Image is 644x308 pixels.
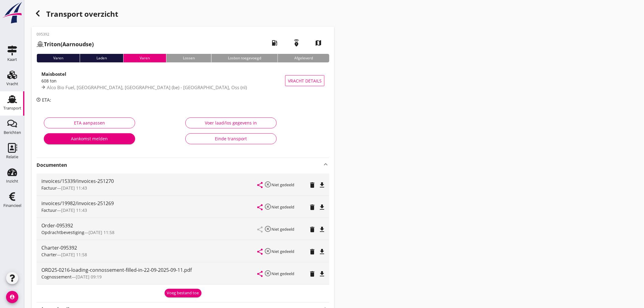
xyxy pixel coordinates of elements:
button: Vracht details [285,75,324,86]
div: Financieel [3,204,21,208]
i: local_gas_station [266,34,283,51]
div: Voeg bestand toe [167,290,199,296]
div: Varen [37,54,80,62]
small: Niet gedeeld [271,182,294,187]
i: delete [309,226,316,233]
i: file_download [318,226,326,233]
div: — [41,251,257,258]
i: delete [309,204,316,211]
span: Opdrachtbevestiging [41,229,84,235]
i: highlight_off [264,203,271,210]
i: delete [309,248,316,255]
div: Kaart [7,58,17,61]
div: Lossen [166,54,211,62]
strong: Documenten [37,162,322,169]
div: Voer laad/los gegevens in [191,120,271,126]
i: account_circle [6,291,18,303]
div: Transport [3,106,21,110]
i: file_download [318,248,326,255]
span: Factuur [41,185,57,191]
div: ORD25-0216-loading-connossement-filled-in-22-09-2025-09-11.pdf [41,266,257,274]
div: invoices/15339/invoices-251270 [41,177,257,185]
div: Afgeleverd [278,54,329,62]
span: [DATE] 11:43 [61,185,87,191]
button: Voeg bestand toe [165,289,201,297]
small: Niet gedeeld [271,271,294,276]
span: ETA: [42,97,51,103]
h2: (Aarnoudse) [37,40,94,48]
div: Varen [123,54,166,62]
small: Niet gedeeld [271,204,294,210]
small: Niet gedeeld [271,249,294,254]
small: Niet gedeeld [271,226,294,232]
div: Berichten [4,131,21,135]
i: file_download [318,270,326,278]
div: Laden [80,54,123,62]
i: highlight_off [264,270,271,277]
span: [DATE] 11:58 [61,252,87,257]
div: — [41,207,257,213]
i: share [256,248,264,255]
i: highlight_off [264,225,271,233]
i: map [310,34,327,51]
i: file_download [318,181,326,189]
span: Cognossement [41,274,72,280]
div: Transport overzicht [32,7,334,22]
div: Charter-095392 [41,244,257,251]
a: Maisbostel608 tonAlco Bio Fuel, [GEOGRAPHIC_DATA], [GEOGRAPHIC_DATA] (be) - [GEOGRAPHIC_DATA], Os... [37,67,329,94]
div: — [41,274,257,280]
img: logo-small.a267ee39.svg [1,2,23,24]
div: Losbon toegevoegd [211,54,278,62]
i: highlight_off [264,247,271,255]
i: emergency_share [288,34,305,51]
button: Einde transport [185,133,277,144]
span: Charter [41,252,57,257]
strong: Triton [44,40,61,48]
div: ETA aanpassen [49,120,130,126]
button: Voer laad/los gegevens in [185,117,277,128]
i: file_download [318,204,326,211]
div: — [41,229,257,236]
i: delete [309,181,316,189]
span: Factuur [41,207,57,213]
span: Alco Bio Fuel, [GEOGRAPHIC_DATA], [GEOGRAPHIC_DATA] (be) - [GEOGRAPHIC_DATA], Oss (nl) [47,84,247,90]
div: Inzicht [6,179,18,183]
span: [DATE] 09:19 [76,274,102,280]
i: share [256,270,264,278]
div: Order-095392 [41,222,257,229]
div: 608 ton [41,78,285,84]
strong: Maisbostel [41,71,66,77]
span: Vracht details [288,78,322,84]
p: 095392 [37,32,94,37]
i: highlight_off [264,181,271,188]
div: Aankomst melden [49,135,130,142]
i: keyboard_arrow_up [322,161,329,168]
div: invoices/19982/invoices-251269 [41,200,257,207]
i: share [256,181,264,189]
button: ETA aanpassen [44,117,135,128]
button: Aankomst melden [44,133,135,144]
div: Vracht [6,82,18,86]
div: Relatie [6,155,18,159]
div: — [41,185,257,191]
i: share [256,204,264,211]
span: [DATE] 11:43 [61,207,87,213]
i: delete [309,270,316,278]
div: Einde transport [191,135,271,142]
span: [DATE] 11:58 [89,229,114,235]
